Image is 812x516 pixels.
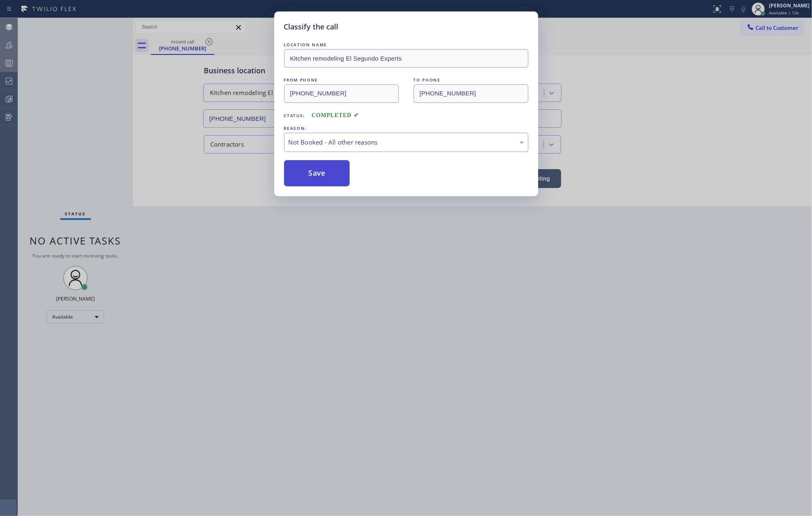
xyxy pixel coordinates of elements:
[289,138,524,147] div: Not Booked - All other reasons
[414,84,528,103] input: To phone
[284,160,350,186] button: Save
[312,112,359,118] span: COMPLETED
[284,113,305,118] span: Status:
[414,76,528,84] div: TO PHONE
[284,84,399,103] input: From phone
[284,76,399,84] div: FROM PHONE
[284,21,339,32] h5: Classify the call
[284,124,528,133] div: REASON:
[284,41,528,49] div: LOCATION NAME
